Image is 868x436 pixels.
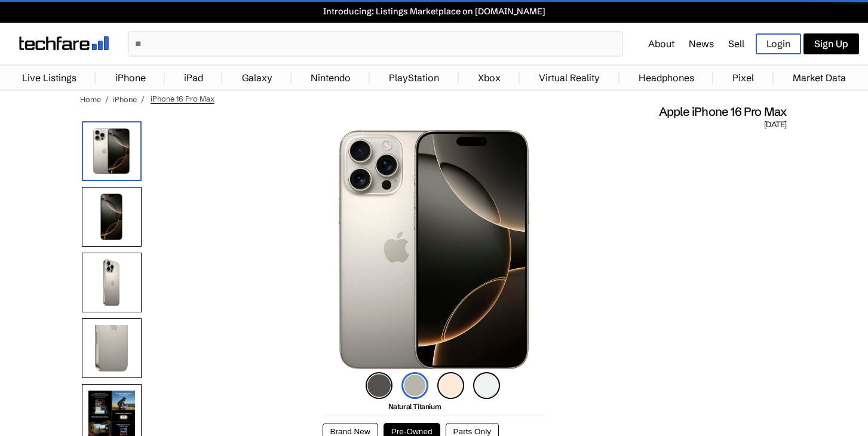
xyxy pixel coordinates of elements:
[472,66,507,90] a: Xbox
[236,66,278,90] a: Galaxy
[80,94,101,104] a: Home
[764,119,786,130] span: [DATE]
[728,38,744,50] a: Sell
[339,130,529,369] img: iPhone 16 Pro Max
[756,33,801,54] a: Login
[305,66,357,90] a: Nintendo
[151,94,214,104] span: iPhone 16 Pro Max
[178,66,209,90] a: iPad
[113,94,137,104] a: iPhone
[19,36,109,50] img: techfare logo
[82,318,142,378] img: Camera
[82,187,142,247] img: Front
[109,66,152,90] a: iPhone
[141,94,145,104] span: /
[726,66,760,90] a: Pixel
[6,6,862,17] a: Introducing: Listings Marketplace on [DOMAIN_NAME]
[787,66,852,90] a: Market Data
[803,33,859,54] a: Sign Up
[401,372,428,399] img: natural-titanium-icon
[473,372,500,399] img: white-titanium-icon
[437,372,464,399] img: desert-titanium-icon
[383,66,445,90] a: PlayStation
[648,38,674,50] a: About
[659,104,787,119] span: Apple iPhone 16 Pro Max
[533,66,606,90] a: Virtual Reality
[16,66,82,90] a: Live Listings
[689,38,714,50] a: News
[388,402,441,411] span: Natural Titanium
[366,372,392,399] img: black-titanium-icon
[82,121,142,181] img: iPhone 16 Pro Max
[105,94,109,104] span: /
[82,253,142,312] img: Rear
[633,66,700,90] a: Headphones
